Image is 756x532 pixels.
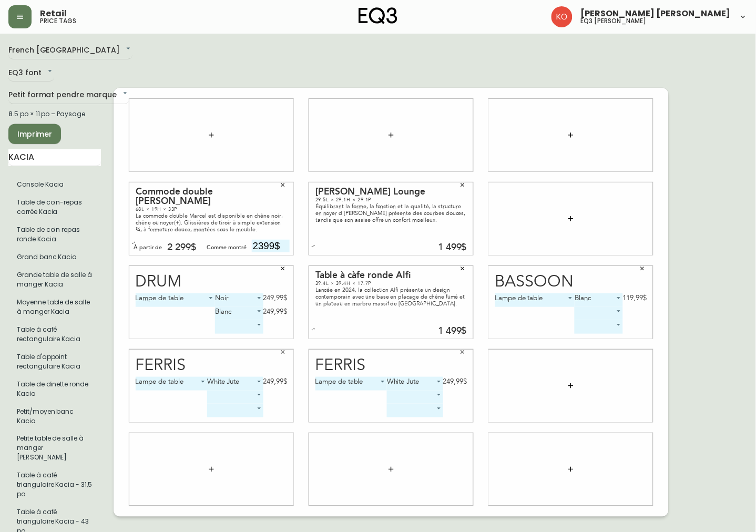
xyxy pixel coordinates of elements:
[252,240,290,252] input: Prix sans le $
[315,203,467,223] div: Équilibrant la forme, la fonction et la qualité, la structure en noyer d'[PERSON_NAME] présente d...
[136,212,287,233] div: La commode double Marcel est disponible en chêne noir, chêne ou noyer(+). Glissières de tiroir à ...
[8,221,101,248] li: Petit format pendre marque
[8,248,101,266] li: Petit format pendre marque
[8,403,101,430] li: Petit format pendre marque
[136,377,208,391] div: Lampe de table
[263,377,288,386] div: 249,99$
[495,293,575,307] div: Lampe de table
[315,197,467,203] div: 29.5L × 29.1H × 29.1P
[40,9,67,18] span: Retail
[263,293,288,303] div: 249,99$
[359,7,397,24] img: logo
[207,243,247,252] div: Comme montré
[8,65,54,82] div: EQ3 font
[134,243,162,252] div: À partir de
[623,293,647,303] div: 119,99$
[8,193,101,221] li: Petit format pendre marque
[8,321,101,348] li: Petit format pendre marque
[215,293,263,307] div: Noir
[315,280,467,287] div: 39.4L × 39.4H × 17.7P
[168,243,197,252] div: 2 299$
[136,357,288,374] div: Ferris
[581,18,647,24] h5: eq3 [PERSON_NAME]
[315,357,467,374] div: Ferris
[8,430,101,467] li: Petit format pendre marque
[8,149,101,166] input: Recherche
[8,109,101,119] div: 8.5 po × 11 po – Paysage
[8,348,101,375] li: Petit format pendre marque
[551,6,573,27] img: 9beb5e5239b23ed26e0d832b1b8f6f2a
[8,375,101,403] li: Petit format pendre marque
[136,187,287,206] div: Commode double [PERSON_NAME]
[315,377,387,391] div: Lampe de table
[263,307,288,316] div: 249,99$
[8,42,132,59] div: French [GEOGRAPHIC_DATA]
[315,287,467,307] div: Lancée en 2024, la collection Alfi présente un design contemporain avec une base en placage de ch...
[207,377,263,391] div: White Jute
[581,9,731,18] span: [PERSON_NAME] [PERSON_NAME]
[438,326,467,336] div: 1 499$
[438,243,467,252] div: 1 499$
[8,467,101,504] li: Petit format pendre marque
[8,87,129,104] div: Petit format pendre marque
[315,271,467,280] div: Table à càfe ronde Alfi
[443,377,467,386] div: 249,99$
[575,293,622,307] div: Blanc
[136,293,216,307] div: Lampe de table
[8,124,61,144] button: Imprimer
[8,266,101,293] li: Petit format pendre marque
[387,377,443,391] div: White Jute
[17,128,53,141] span: Imprimer
[136,274,288,290] div: Drum
[40,18,76,24] h5: price tags
[495,274,647,290] div: Bassoon
[8,293,101,321] li: Petit format pendre marque
[215,307,263,321] div: Blanc
[315,187,467,197] div: [PERSON_NAME] Lounge
[136,206,287,212] div: 68L × 19H × 33P
[8,176,101,193] li: Petit format pendre marque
